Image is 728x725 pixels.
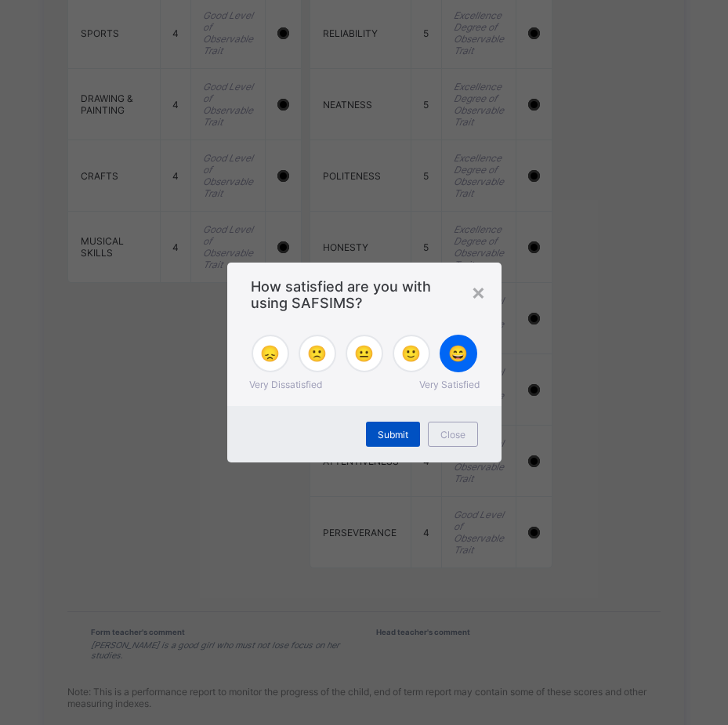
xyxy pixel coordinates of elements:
span: Very Satisfied [419,379,480,390]
span: 😞 [260,344,280,363]
span: Very Dissatisfied [249,379,322,390]
span: Submit [378,429,408,440]
span: How satisfied are you with using SAFSIMS? [251,278,478,311]
span: 🙁 [307,344,327,363]
div: × [471,278,486,305]
span: 😐 [354,344,374,363]
span: 😄 [448,344,468,363]
span: Close [440,429,465,440]
span: 🙂 [401,344,421,363]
